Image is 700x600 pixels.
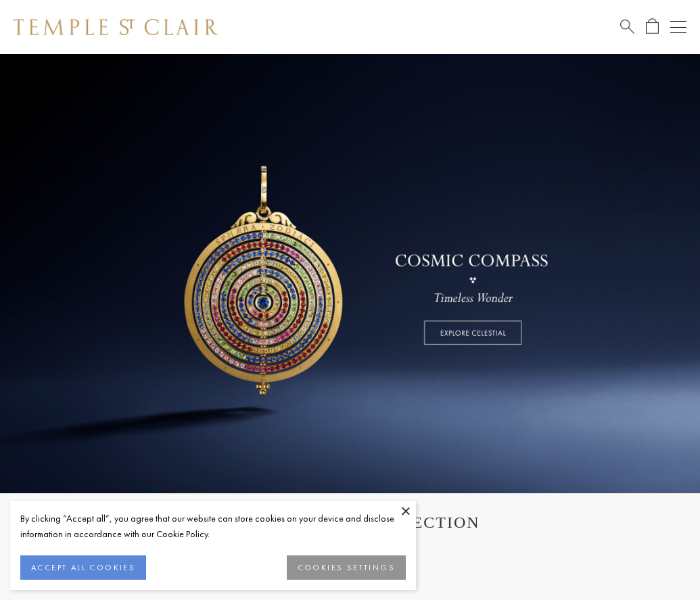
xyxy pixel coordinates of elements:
img: Temple St. Clair [14,19,218,35]
a: Open Shopping Bag [646,18,659,35]
button: Open navigation [670,19,686,35]
button: ACCEPT ALL COOKIES [20,555,146,580]
button: COOKIES SETTINGS [287,555,406,580]
a: Search [620,18,634,35]
div: By clicking “Accept all”, you agree that our website can store cookies on your device and disclos... [20,511,406,542]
